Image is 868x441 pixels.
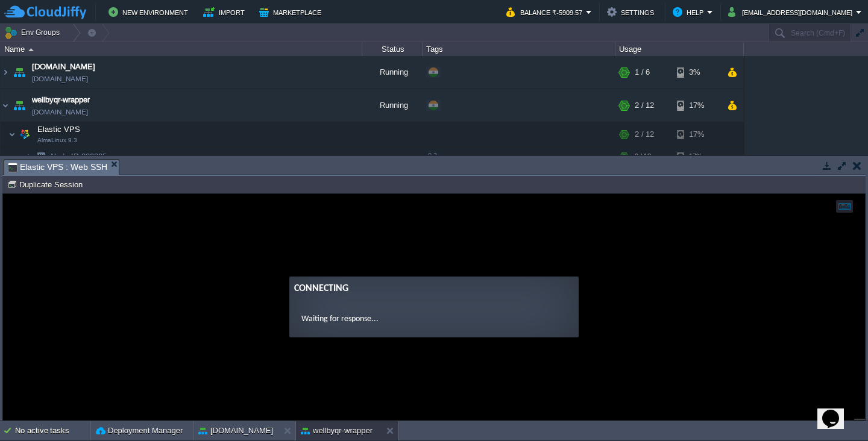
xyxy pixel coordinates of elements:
[635,122,654,146] div: 2 / 12
[423,42,615,56] div: Tags
[677,147,716,166] div: 17%
[32,61,95,73] a: [DOMAIN_NAME]
[198,425,273,437] button: [DOMAIN_NAME]
[728,5,856,19] button: [EMAIL_ADDRESS][DOMAIN_NAME]
[817,393,856,429] iframe: chat widget
[11,89,28,122] img: AMDAwAAAACH5BAEAAAAALAAAAAABAAEAAAICRAEAOw==
[51,152,81,161] span: Node ID:
[15,421,90,440] div: No active tasks
[1,89,10,122] img: AMDAwAAAACH5BAEAAAAALAAAAAABAAEAAAICRAEAOw==
[363,42,422,56] div: Status
[677,89,716,122] div: 17%
[259,5,325,19] button: Marketplace
[301,425,373,437] button: wellbyqr-wrapper
[11,56,28,89] img: AMDAwAAAACH5BAEAAAAALAAAAAABAAEAAAICRAEAOw==
[32,106,88,118] span: [DOMAIN_NAME]
[203,5,248,19] button: Import
[8,160,107,175] span: Elastic VPS : Web SSH
[677,56,716,89] div: 3%
[4,24,64,41] button: Env Groups
[291,87,571,102] div: Connecting
[32,73,88,85] span: [DOMAIN_NAME]
[635,89,654,122] div: 2 / 12
[36,124,82,134] span: Elastic VPS
[49,151,108,161] a: Node ID:220295
[607,5,658,19] button: Settings
[428,152,437,159] span: 9.3
[28,48,34,51] img: AMDAwAAAACH5BAEAAAAALAAAAAABAAEAAAICRAEAOw==
[362,89,423,122] div: Running
[25,147,33,166] img: AMDAwAAAACH5BAEAAAAALAAAAAABAAEAAAICRAEAOw==
[1,42,362,56] div: Name
[7,179,86,190] button: Duplicate Session
[16,122,33,146] img: AMDAwAAAACH5BAEAAAAALAAAAAABAAEAAAICRAEAOw==
[96,425,183,437] button: Deployment Manager
[506,5,586,19] button: Balance ₹-5909.57
[4,5,86,20] img: CloudJiffy
[362,56,423,89] div: Running
[33,147,49,166] img: AMDAwAAAACH5BAEAAAAALAAAAAABAAEAAAICRAEAOw==
[1,56,10,89] img: AMDAwAAAACH5BAEAAAAALAAAAAABAAEAAAICRAEAOw==
[36,125,82,134] a: Elastic VPSAlmaLinux 9.3
[8,122,16,146] img: AMDAwAAAACH5BAEAAAAALAAAAAABAAEAAAICRAEAOw==
[635,147,651,166] div: 2 / 12
[49,151,108,161] span: 220295
[108,5,192,19] button: New Environment
[298,119,564,131] p: Waiting for response...
[635,56,650,89] div: 1 / 6
[677,122,716,146] div: 17%
[616,42,743,56] div: Usage
[32,94,90,106] a: wellbyqr-wrapper
[673,5,707,19] button: Help
[37,137,77,144] span: AlmaLinux 9.3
